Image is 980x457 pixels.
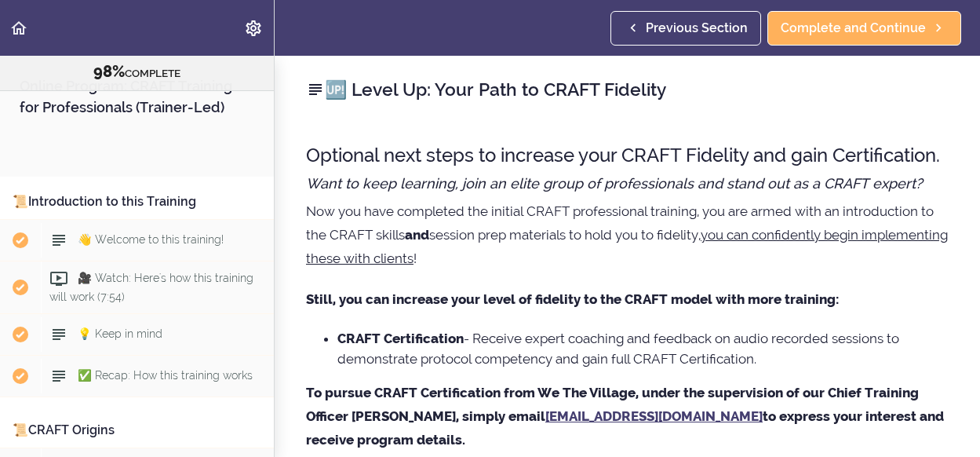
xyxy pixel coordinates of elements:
svg: Settings Menu [244,19,263,38]
span: Complete and Continue [781,19,926,38]
h2: 🆙 Level Up: Your Path to CRAFT Fidelity [306,76,949,103]
span: ✅ Recap: How this training works [78,369,253,382]
p: Now you have completed the initial CRAFT professional training, you are armed with an introductio... [306,199,949,270]
a: [EMAIL_ADDRESS][DOMAIN_NAME] [545,408,763,424]
strong: and [405,227,429,243]
span: 👋 Welcome to this training! [78,233,224,246]
span: 🎥 Watch: Here's how this training will work (7:54) [49,272,253,302]
a: Previous Section [610,11,761,46]
strong: to express your interest and receive program details. [306,408,944,448]
a: Complete and Continue [767,11,961,46]
div: COMPLETE [20,62,254,82]
li: - Receive expert coaching and feedback on audio recorded sessions to demonstrate protocol compete... [337,328,949,369]
span: 💡 Keep in mind [78,327,162,340]
strong: CRAFT Certification [337,331,464,346]
span: Previous Section [646,19,748,38]
em: Want to keep learning, join an elite group of professionals and stand out as a CRAFT expert? [306,175,923,192]
strong: To pursue CRAFT Certification from We The Village, under the supervision of our Chief Training Of... [306,385,919,424]
h3: Optional next steps to increase your CRAFT Fidelity and gain Certification. [306,142,949,168]
strong: Still, you can increase your level of fidelity to the CRAFT model with more training: [306,291,839,307]
span: 98% [93,62,125,81]
u: you can confidently begin implementing these with clients [306,227,948,266]
svg: Back to course curriculum [9,19,28,38]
